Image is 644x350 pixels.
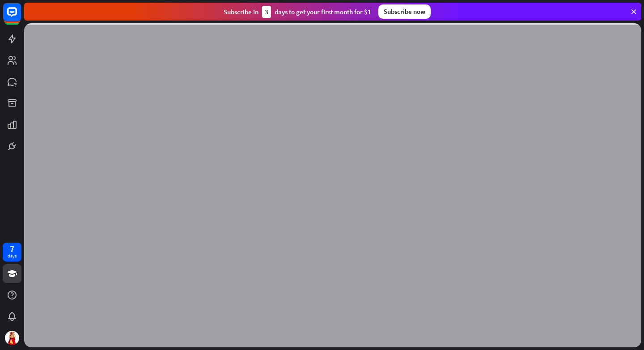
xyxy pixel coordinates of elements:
div: Subscribe in days to get your first month for $1 [224,6,371,18]
div: 7 [10,245,14,253]
div: days [8,253,17,259]
div: 3 [262,6,271,18]
div: Subscribe now [378,4,431,19]
a: 7 days [3,243,21,261]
